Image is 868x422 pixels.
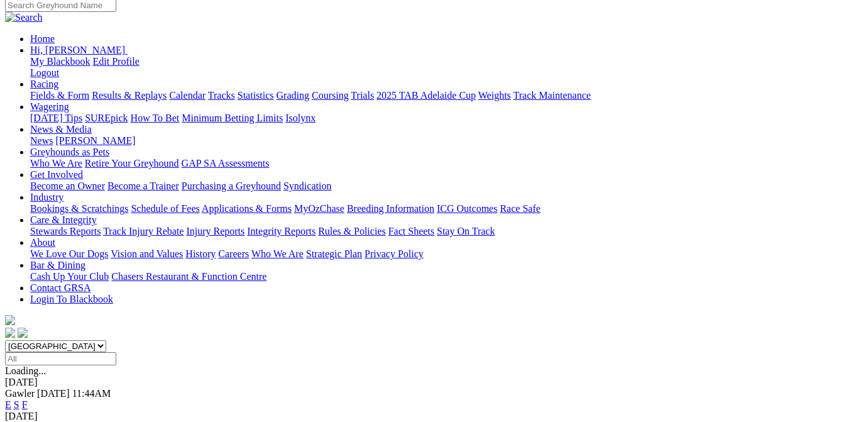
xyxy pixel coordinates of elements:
[247,226,316,236] a: Integrity Reports
[294,203,344,214] a: MyOzChase
[103,226,184,236] a: Track Injury Rebate
[30,124,92,135] a: News & Media
[30,203,863,214] div: Industry
[30,294,113,304] a: Login To Blackbook
[169,90,206,101] a: Calendar
[30,90,89,101] a: Fields & Form
[22,399,28,410] a: F
[111,271,266,282] a: Chasers Restaurant & Function Centre
[251,248,304,259] a: Who We Are
[30,237,55,248] a: About
[285,113,316,123] a: Isolynx
[30,101,69,112] a: Wagering
[30,113,863,124] div: Wagering
[131,203,199,214] a: Schedule of Fees
[437,203,497,214] a: ICG Outcomes
[347,203,434,214] a: Breeding Information
[5,377,863,388] div: [DATE]
[5,388,35,399] span: Gawler
[351,90,374,101] a: Trials
[312,90,349,101] a: Coursing
[376,90,476,101] a: 2025 TAB Adelaide Cup
[5,315,15,325] img: logo-grsa-white.png
[30,214,97,225] a: Care & Integrity
[111,248,183,259] a: Vision and Values
[306,248,362,259] a: Strategic Plan
[283,180,331,191] a: Syndication
[182,113,283,123] a: Minimum Betting Limits
[30,67,59,78] a: Logout
[131,113,180,123] a: How To Bet
[30,158,82,169] a: Who We Are
[5,411,863,422] div: [DATE]
[238,90,274,101] a: Statistics
[185,248,216,259] a: History
[5,399,11,410] a: E
[30,271,863,282] div: Bar & Dining
[5,328,15,338] img: facebook.svg
[186,226,244,236] a: Injury Reports
[182,158,270,169] a: GAP SA Assessments
[5,12,43,23] img: Search
[30,56,863,79] div: Hi, [PERSON_NAME]
[85,113,128,123] a: SUREpick
[208,90,235,101] a: Tracks
[30,180,863,192] div: Get Involved
[14,399,19,410] a: S
[37,388,70,399] span: [DATE]
[30,45,128,55] a: Hi, [PERSON_NAME]
[437,226,495,236] a: Stay On Track
[478,90,511,101] a: Weights
[72,388,111,399] span: 11:44AM
[30,45,125,55] span: Hi, [PERSON_NAME]
[30,147,109,157] a: Greyhounds as Pets
[30,158,863,169] div: Greyhounds as Pets
[92,90,167,101] a: Results & Replays
[30,135,863,147] div: News & Media
[182,180,281,191] a: Purchasing a Greyhound
[30,248,108,259] a: We Love Our Dogs
[514,90,591,101] a: Track Maintenance
[30,56,91,67] a: My Blackbook
[388,226,434,236] a: Fact Sheets
[30,33,55,44] a: Home
[30,248,863,260] div: About
[30,79,58,89] a: Racing
[107,180,179,191] a: Become a Trainer
[30,169,83,180] a: Get Involved
[30,271,109,282] a: Cash Up Your Club
[18,328,28,338] img: twitter.svg
[55,135,135,146] a: [PERSON_NAME]
[30,113,82,123] a: [DATE] Tips
[93,56,140,67] a: Edit Profile
[30,226,101,236] a: Stewards Reports
[277,90,309,101] a: Grading
[30,282,91,293] a: Contact GRSA
[30,90,863,101] div: Racing
[30,203,128,214] a: Bookings & Scratchings
[5,365,46,376] span: Loading...
[5,352,116,365] input: Select date
[30,135,53,146] a: News
[30,260,85,270] a: Bar & Dining
[202,203,292,214] a: Applications & Forms
[318,226,386,236] a: Rules & Policies
[30,192,63,203] a: Industry
[30,180,105,191] a: Become an Owner
[365,248,424,259] a: Privacy Policy
[218,248,249,259] a: Careers
[85,158,179,169] a: Retire Your Greyhound
[500,203,540,214] a: Race Safe
[30,226,863,237] div: Care & Integrity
